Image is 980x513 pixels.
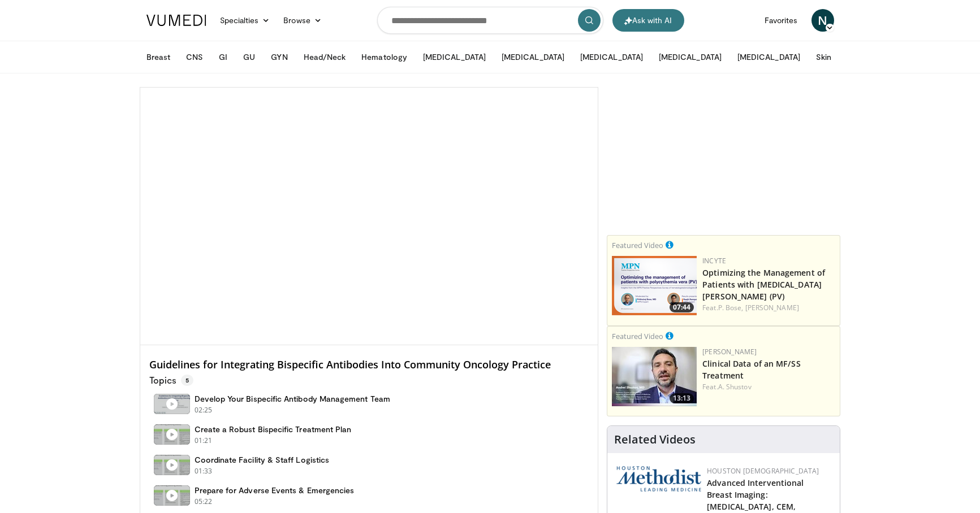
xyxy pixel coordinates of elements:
[702,382,835,392] div: Feat.
[195,497,213,507] p: 05:22
[612,347,697,406] img: 06aeabf6-d80b-411f-bad7-48e76a220ecd.png.150x105_q85_crop-smart_upscale.jpg
[809,46,838,68] button: Skin
[179,46,210,68] button: CNS
[149,375,193,386] p: Topics
[195,405,213,415] p: 02:25
[702,256,726,266] a: Incyte
[377,7,603,34] input: Search topics, interventions
[277,9,329,32] a: Browse
[612,256,697,315] img: b6962518-674a-496f-9814-4152d3874ecc.png.150x105_q85_crop-smart_upscale.png
[195,466,213,476] p: 01:33
[707,466,819,476] a: Houston [DEMOGRAPHIC_DATA]
[195,436,213,446] p: 01:21
[670,393,694,403] span: 13:13
[264,46,294,68] button: GYN
[213,9,277,32] a: Specialties
[758,9,805,32] a: Favorites
[416,46,493,68] button: [MEDICAL_DATA]
[612,331,663,341] small: Featured Video
[702,267,825,302] a: Optimizing the Management of Patients with [MEDICAL_DATA][PERSON_NAME] (PV)
[612,256,697,315] a: 07:44
[495,46,571,68] button: [MEDICAL_DATA]
[731,46,807,68] button: [MEDICAL_DATA]
[236,46,262,68] button: GU
[745,303,799,312] a: [PERSON_NAME]
[140,88,598,345] video-js: Video Player
[195,485,355,495] h4: Prepare for Adverse Events & Emergencies
[612,240,663,250] small: Featured Video
[702,303,835,313] div: Feat.
[212,46,234,68] button: GI
[811,9,834,32] a: N
[614,433,696,446] h4: Related Videos
[652,46,728,68] button: [MEDICAL_DATA]
[195,455,330,465] h4: Coordinate Facility & Staff Logistics
[146,15,206,26] img: VuMedi Logo
[612,9,684,32] button: Ask with AI
[702,358,801,381] a: Clinical Data of an MF/SS Treatment
[670,302,694,312] span: 07:44
[718,303,744,312] a: P. Bose,
[718,382,752,392] a: A. Shustov
[612,347,697,406] a: 13:13
[573,46,650,68] button: [MEDICAL_DATA]
[181,375,193,386] span: 5
[140,46,177,68] button: Breast
[195,394,390,404] h4: Develop Your Bispecific Antibody Management Team
[297,46,353,68] button: Head/Neck
[639,87,809,228] iframe: Advertisement
[149,359,589,371] h4: Guidelines for Integrating Bispecific Antibodies Into Community Oncology Practice
[702,347,757,357] a: [PERSON_NAME]
[616,466,701,492] img: 5e4488cc-e109-4a4e-9fd9-73bb9237ee91.png.150x105_q85_autocrop_double_scale_upscale_version-0.2.png
[195,424,352,434] h4: Create a Robust Bispecific Treatment Plan
[355,46,414,68] button: Hematology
